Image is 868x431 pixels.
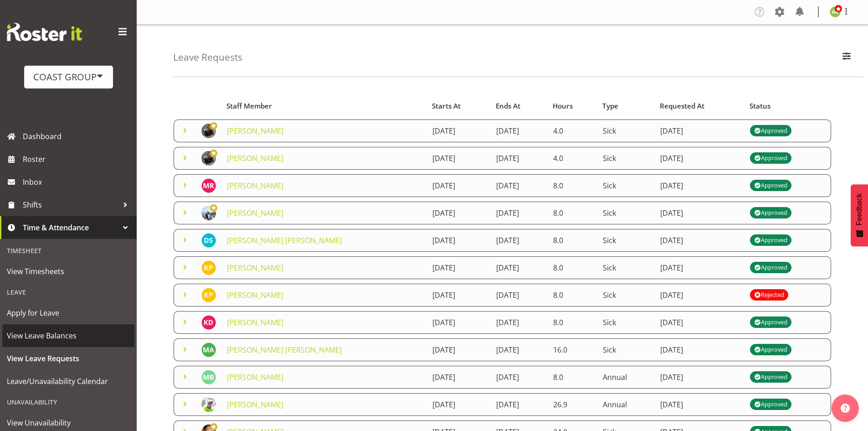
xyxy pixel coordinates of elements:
button: Feedback - Show survey [851,184,868,246]
a: [PERSON_NAME] [227,372,283,382]
div: Approved [754,208,787,218]
td: [DATE] [491,174,548,197]
td: [DATE] [491,147,548,170]
td: Sick [597,119,655,142]
div: Approved [754,153,787,164]
td: [DATE] [427,147,491,170]
a: Leave/Unavailability Calendar [2,370,134,393]
h4: Leave Requests [173,52,242,62]
td: Sick [597,202,655,224]
td: Sick [597,284,655,306]
td: [DATE] [655,393,745,416]
img: darren-shiu-lun-lau9901.jpg [201,233,216,248]
td: 8.0 [548,311,597,334]
td: Sick [597,174,655,197]
span: Hours [553,101,573,111]
img: kristian-pinuela9735.jpg [201,260,216,275]
td: 8.0 [548,256,597,279]
span: Shifts [23,198,118,212]
a: [PERSON_NAME] [227,317,283,327]
td: [DATE] [427,338,491,361]
td: Sick [597,338,655,361]
div: Approved [754,399,787,410]
span: View Unavailability [7,416,130,430]
span: Feedback [855,193,863,225]
td: [DATE] [655,338,745,361]
td: 16.0 [548,338,597,361]
span: View Timesheets [7,265,130,278]
td: Sick [597,311,655,334]
div: Unavailability [2,393,134,411]
td: Sick [597,147,655,170]
span: Status [750,101,770,111]
a: View Leave Balances [2,324,134,347]
img: abe-denton65321ee68e143815db86bfb5b039cb77.png [201,124,216,138]
div: Timesheet [2,241,134,260]
span: Requested At [660,101,704,111]
img: kristian-pinuela9735.jpg [201,288,216,302]
a: [PERSON_NAME] [227,290,283,300]
td: [DATE] [491,119,548,142]
img: mike-bullock1158.jpg [201,370,216,384]
span: Ends At [496,101,520,111]
div: Rejected [754,290,784,301]
span: Time & Attendance [23,221,118,234]
span: Staff Member [226,101,272,111]
td: 8.0 [548,229,597,252]
td: [DATE] [655,229,745,252]
a: View Leave Requests [2,347,134,370]
td: [DATE] [427,366,491,389]
td: 8.0 [548,174,597,197]
span: Inbox [23,175,132,189]
td: [DATE] [655,174,745,197]
td: [DATE] [427,229,491,252]
td: [DATE] [427,393,491,416]
img: angela-kerrigan9606.jpg [830,6,841,17]
a: [PERSON_NAME] [227,126,283,136]
div: Approved [754,317,787,328]
td: [DATE] [427,311,491,334]
td: [DATE] [491,229,548,252]
a: Apply for Leave [2,301,134,324]
img: brittany-taylorf7b938a58e78977fad4baecaf99ae47c.png [201,206,216,220]
div: Leave [2,283,134,301]
td: [DATE] [491,393,548,416]
td: [DATE] [491,256,548,279]
td: Annual [597,393,655,416]
td: [DATE] [491,202,548,224]
a: [PERSON_NAME] [227,263,283,273]
a: [PERSON_NAME] [227,153,283,163]
td: [DATE] [655,284,745,306]
td: 8.0 [548,284,597,306]
td: [DATE] [655,311,745,334]
span: Starts At [432,101,461,111]
td: [DATE] [427,284,491,306]
a: [PERSON_NAME] [PERSON_NAME] [227,235,342,245]
td: [DATE] [491,284,548,306]
td: 4.0 [548,119,597,142]
td: Sick [597,229,655,252]
td: 4.0 [548,147,597,170]
div: Approved [754,235,787,246]
td: 8.0 [548,366,597,389]
img: rob-windle82a9babc44b0b99709041b3e888cf1ab.png [201,397,216,412]
img: kes-david8570.jpg [201,315,216,330]
td: [DATE] [655,366,745,389]
td: [DATE] [427,119,491,142]
span: View Leave Balances [7,329,130,343]
img: mathew-rolle10807.jpg [201,178,216,193]
img: miguel-angel-vicencio-torres9871.jpg [201,343,216,357]
img: abe-denton65321ee68e143815db86bfb5b039cb77.png [201,151,216,166]
td: 26.9 [548,393,597,416]
span: Type [602,101,618,111]
div: COAST GROUP [33,70,104,84]
td: [DATE] [491,338,548,361]
img: help-xxl-2.png [841,404,850,413]
a: [PERSON_NAME] [227,181,283,191]
td: [DATE] [655,202,745,224]
td: Annual [597,366,655,389]
button: Filter Employees [837,47,856,68]
td: 8.0 [548,202,597,224]
a: View Timesheets [2,260,134,283]
div: Approved [754,125,787,136]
